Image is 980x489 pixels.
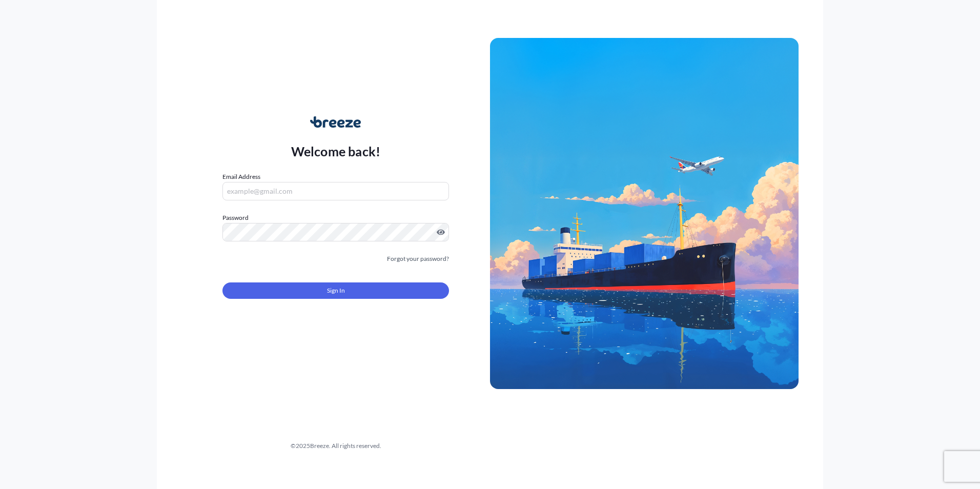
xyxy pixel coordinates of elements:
a: Forgot your password? [387,254,449,264]
span: Sign In [327,286,345,296]
button: Sign In [222,282,449,299]
button: Show password [437,228,445,236]
img: Ship illustration [490,38,799,389]
p: Welcome back! [291,143,381,159]
div: © 2025 Breeze. All rights reserved. [181,441,490,451]
label: Email Address [222,172,260,182]
input: example@gmail.com [222,182,449,200]
label: Password [222,213,449,223]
